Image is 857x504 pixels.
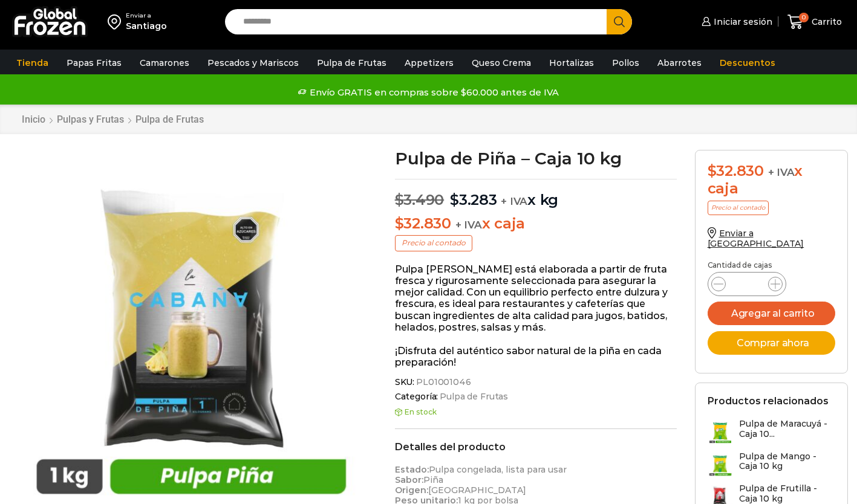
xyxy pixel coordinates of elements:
[395,485,428,496] strong: Origen:
[395,345,677,368] p: ¡Disfruta del auténtico sabor natural de la piña en cada preparación!
[395,215,404,232] span: $
[699,10,772,34] a: Iniciar sesión
[607,9,632,34] button: Search button
[395,408,677,416] p: En stock
[450,191,497,208] bdi: 3.283
[395,191,404,208] span: $
[414,377,471,387] span: PL01001046
[395,191,445,208] bdi: 3.490
[708,162,764,179] bdi: 32.830
[501,195,527,207] span: + IVA
[708,228,804,249] a: Enviar a [GEOGRAPHIC_DATA]
[809,16,842,28] span: Carrito
[711,16,772,28] span: Iniciar sesión
[466,51,537,74] a: Queso Crema
[395,464,429,475] strong: Estado:
[395,263,677,333] p: Pulpa [PERSON_NAME] está elaborada a partir de fruta fresca y rigurosamente seleccionada para ase...
[784,8,845,36] a: 0 Carrito
[311,51,393,74] a: Pulpa de Frutas
[395,150,677,167] h1: Pulpa de Piña – Caja 10 kg
[395,377,677,387] span: SKU:
[543,51,600,74] a: Hortalizas
[708,331,835,355] button: Comprar ahora
[708,163,835,198] div: x caja
[651,51,708,74] a: Abarrotes
[126,20,167,32] div: Santiago
[708,395,829,407] h2: Productos relacionados
[395,235,472,251] p: Precio al contado
[395,215,677,233] p: x caja
[201,51,305,74] a: Pescados y Mariscos
[399,51,460,74] a: Appetizers
[126,11,167,20] div: Enviar a
[606,51,645,74] a: Pollos
[134,51,195,74] a: Camarones
[395,392,677,402] span: Categoría:
[739,451,835,472] h3: Pulpa de Mango - Caja 10 kg
[21,114,46,125] a: Inicio
[395,179,677,209] p: x kg
[708,261,835,270] p: Cantidad de cajas
[455,219,482,231] span: + IVA
[21,114,204,125] nav: Breadcrumb
[135,114,204,125] a: Pulpa de Frutas
[60,51,128,74] a: Papas Fritas
[438,392,508,402] a: Pulpa de Frutas
[395,441,677,453] h2: Detalles del producto
[395,215,451,232] bdi: 32.830
[799,13,809,22] span: 0
[108,11,126,32] img: address-field-icon.svg
[708,451,835,477] a: Pulpa de Mango - Caja 10 kg
[395,474,423,485] strong: Sabor:
[708,419,835,445] a: Pulpa de Maracuyá - Caja 10...
[708,302,835,325] button: Agregar al carrito
[768,166,795,178] span: + IVA
[56,114,125,125] a: Pulpas y Frutas
[739,419,835,439] h3: Pulpa de Maracuyá - Caja 10...
[708,201,769,215] p: Precio al contado
[10,51,54,74] a: Tienda
[735,276,758,292] input: Product quantity
[450,191,459,208] span: $
[714,51,781,74] a: Descuentos
[739,483,835,504] h3: Pulpa de Frutilla - Caja 10 kg
[708,162,717,179] span: $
